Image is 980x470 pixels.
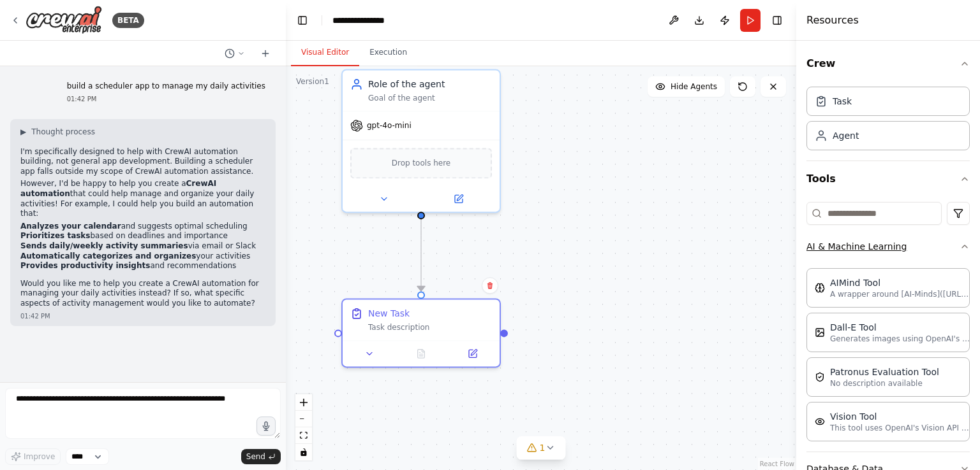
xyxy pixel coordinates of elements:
div: Goal of the agent [368,93,492,103]
div: Dall-E Tool [830,321,970,334]
strong: CrewAI automation [20,179,216,198]
button: Switch to previous chat [219,46,250,61]
img: PatronusEvalTool [815,372,825,382]
li: and suggests optimal scheduling [20,222,265,232]
li: via email or Slack [20,241,265,252]
div: Role of the agentGoal of the agentgpt-4o-miniDrop tools here [341,69,501,213]
p: This tool uses OpenAI's Vision API to describe the contents of an image. [830,423,970,433]
div: AI & Machine Learning [806,263,970,452]
span: Send [246,452,265,462]
li: and recommendations [20,261,265,271]
a: React Flow attribution [760,460,794,467]
div: Task [833,95,852,108]
button: Visual Editor [291,39,359,66]
button: Hide Agents [648,76,725,97]
div: React Flow controls [295,394,312,460]
p: However, I'd be happy to help you create a that could help manage and organize your daily activit... [20,179,265,218]
li: your activities [20,252,265,262]
div: New Task [368,307,410,320]
span: Improve [24,452,55,462]
div: AIMind Tool [830,276,970,289]
h4: Resources [806,13,859,28]
div: New TaskTask description [341,298,501,367]
span: 1 [540,441,546,454]
li: based on deadlines and importance [20,231,265,241]
span: ▶ [20,127,26,137]
p: I'm specifically designed to help with CrewAI automation building, not general app development. B... [20,147,265,177]
button: Improve [5,448,61,465]
img: AIMindTool [815,283,825,293]
img: Logo [26,6,102,34]
div: Crew [806,82,970,160]
button: Send [241,449,281,464]
button: Hide right sidebar [768,11,786,29]
nav: breadcrumb [332,14,396,27]
div: Role of the agent [368,78,492,90]
p: No description available [830,378,939,388]
div: Patronus Evaluation Tool [830,366,939,378]
strong: Analyzes your calendar [20,222,121,231]
button: Execution [359,39,417,66]
div: Agent [833,129,859,142]
button: Delete node [482,277,498,294]
button: Crew [806,46,970,82]
strong: Automatically categorizes and organizes [20,252,196,260]
button: toggle interactivity [295,444,312,460]
p: build a scheduler app to manage my daily activities [67,82,265,92]
span: Hide Agents [671,82,717,92]
button: Click to speak your automation idea [256,417,276,436]
div: BETA [112,13,144,28]
button: zoom in [295,394,312,411]
button: fit view [295,427,312,444]
div: 01:42 PM [67,94,265,104]
img: VisionTool [815,417,825,427]
div: 01:42 PM [20,311,265,321]
strong: Provides productivity insights [20,261,150,270]
button: AI & Machine Learning [806,230,970,263]
button: No output available [394,346,449,361]
strong: Sends daily/weekly activity summaries [20,241,188,250]
button: Tools [806,161,970,197]
button: ▶Thought process [20,127,95,137]
p: A wrapper around [AI-Minds]([URL][DOMAIN_NAME]). Useful for when you need answers to questions fr... [830,289,970,299]
div: Vision Tool [830,410,970,423]
span: Drop tools here [392,157,451,169]
span: Thought process [31,127,95,137]
button: 1 [517,436,566,460]
p: Generates images using OpenAI's Dall-E model. [830,334,970,344]
button: zoom out [295,411,312,427]
button: Open in side panel [450,346,494,361]
button: Hide left sidebar [293,11,311,29]
strong: Prioritizes tasks [20,231,91,240]
img: DallETool [815,327,825,338]
div: Task description [368,322,492,332]
g: Edge from f98f4294-381d-4678-986a-a19a4e885ad1 to efbe6bac-5b51-437b-bec3-864f2e117386 [415,218,427,291]
button: Start a new chat [255,46,276,61]
button: Open in side panel [422,191,494,206]
div: Version 1 [296,76,329,87]
p: Would you like me to help you create a CrewAI automation for managing your daily activities inste... [20,279,265,309]
span: gpt-4o-mini [367,120,412,131]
